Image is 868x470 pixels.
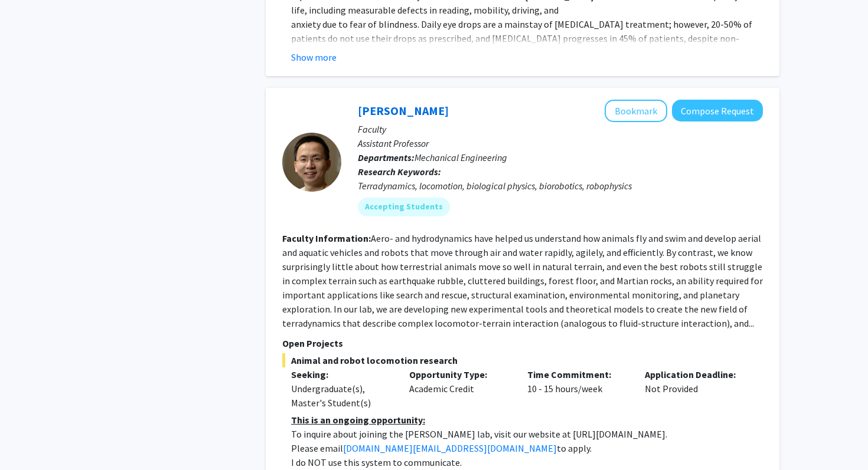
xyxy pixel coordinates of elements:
[605,100,667,122] button: Add Chen Li to Bookmarks
[358,136,763,150] p: Assistant Professor
[9,417,50,461] iframe: Chat
[400,367,518,410] div: Academic Credit
[291,455,763,469] p: I do NOT use this system to communicate.
[409,367,510,382] p: Opportunity Type:
[291,50,337,64] button: Show more
[282,232,763,329] fg-read-more: Aero- and hydrodynamics have helped us understand how animals fly and swim and develop aerial and...
[518,367,637,410] div: 10 - 15 hours/week
[291,17,763,102] p: anxiety due to fear of blindness. Daily eye drops are a mainstay of [MEDICAL_DATA] treatment; how...
[282,353,763,367] span: Animal and robot locomotion research
[291,367,391,382] p: Seeking:
[291,441,763,455] p: Please email to apply.
[291,427,763,441] p: To inquire about joining the [PERSON_NAME] lab, visit our website at [URL][DOMAIN_NAME].
[358,103,449,118] a: [PERSON_NAME]
[282,336,763,350] p: Open Projects
[645,367,745,382] p: Application Deadline:
[358,179,763,193] div: Terradynamics, locomotion, biological physics, biorobotics, robophysics
[636,367,754,410] div: Not Provided
[358,122,763,136] p: Faculty
[291,414,425,426] u: This is an ongoing opportunity:
[672,100,763,121] button: Compose Request to Chen Li
[358,166,441,178] b: Research Keywords:
[415,152,507,163] span: Mechanical Engineering
[343,442,557,454] a: [DOMAIN_NAME][EMAIL_ADDRESS][DOMAIN_NAME]
[282,232,371,244] b: Faculty Information:
[358,152,415,163] b: Departments:
[291,382,391,410] div: Undergraduate(s), Master's Student(s)
[358,198,450,216] mat-chip: Accepting Students
[527,367,628,382] p: Time Commitment:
